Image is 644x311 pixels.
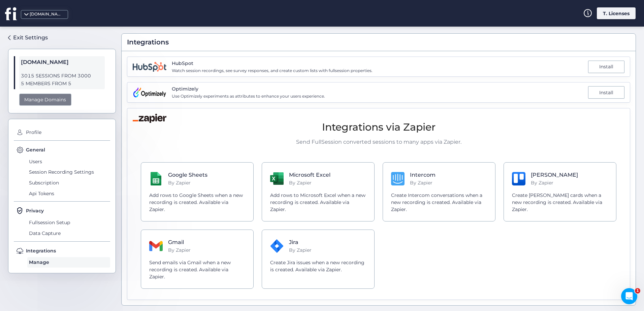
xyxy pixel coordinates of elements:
[289,246,312,254] p: By Zapier
[512,172,525,185] img: Trello
[270,192,366,213] p: Add rows to Microsoft Excel when a new recording is created. Available via Zapier.
[168,246,191,254] p: By Zapier
[27,167,110,178] span: Session Recording Settings
[27,177,110,188] span: Subscription
[149,192,245,213] p: Add rows to Google Sheets when a new recording is created. Available via Zapier.
[133,87,166,98] img: integration.name
[21,72,103,80] span: 3015 SESSIONS FROM 3000
[588,61,624,73] div: Install
[26,146,45,153] span: General
[141,138,616,146] p: Send FullSession converted sessions to many apps via Zapier.
[172,60,373,67] span: HubSpot
[391,192,487,213] p: Create Intercom conversations when a new recording is created. Available via Zapier.
[133,114,166,123] img: Zapier Logo
[149,241,163,251] img: Gmail
[270,172,284,185] img: Microsoft Excel
[27,217,110,228] span: Fullsession Setup
[531,171,578,179] h4: [PERSON_NAME]
[588,86,624,99] div: Install
[26,207,44,214] span: Privacy
[289,238,312,246] h4: Jira
[21,80,103,88] span: 5 MEMBERS FROM 5
[391,172,405,185] img: Intercom
[27,156,110,167] span: Users
[13,33,48,42] div: Exit Settings
[21,58,103,67] span: [DOMAIN_NAME]
[172,68,373,74] span: Watch session recordings, see survey responses, and create custom lists with fullsession properties.
[172,93,325,100] span: Use Optimizely experiments as attributes to enhance your users experience.
[168,179,207,186] p: By Zapier
[621,288,637,304] iframe: Intercom live chat
[30,11,63,18] div: [DOMAIN_NAME]
[127,37,169,47] span: Integrations
[168,238,191,246] h4: Gmail
[8,32,48,43] a: Exit Settings
[410,179,436,186] p: By Zapier
[149,172,163,185] img: Google Sheets
[289,179,330,186] p: By Zapier
[512,192,608,213] p: Create [PERSON_NAME] cards when a new recording is created. Available via Zapier.
[270,239,284,253] img: Jira
[141,119,616,135] h2: Integrations via Zapier
[172,85,325,93] span: Optimizely
[24,127,110,138] span: Profile
[27,257,110,268] span: Manage
[168,171,207,179] h4: Google Sheets
[27,188,110,199] span: Api Tokens
[26,247,56,254] span: Integrations
[149,259,245,280] p: Send emails via Gmail when a new recording is created. Available via Zapier.
[635,288,640,293] span: 1
[289,171,330,179] h4: Microsoft Excel
[270,259,366,273] p: Create Jira issues when a new recording is created. Available via Zapier.
[133,62,166,72] img: integration.name
[27,228,110,239] span: Data Capture
[19,94,71,106] div: Manage Domains
[531,179,578,186] p: By Zapier
[597,7,636,19] div: T. Licenses
[410,171,436,179] h4: Intercom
